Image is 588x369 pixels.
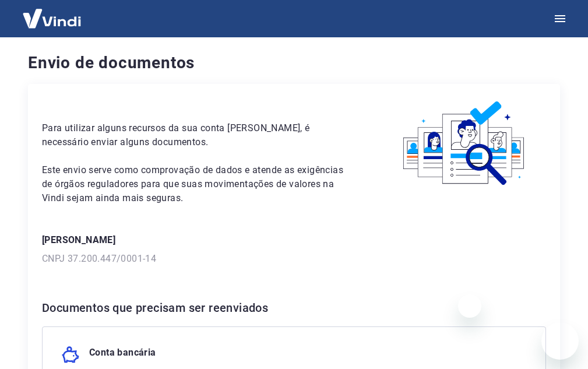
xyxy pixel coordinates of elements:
[89,346,156,364] p: Conta bancária
[42,298,546,317] h6: Documentos que precisam ser reenviados
[383,98,546,189] img: waiting_documents.41d9841a9773e5fdf392cede4d13b617.svg
[541,322,579,360] iframe: Botão para abrir a janela de mensagens
[42,121,355,149] p: Para utilizar alguns recursos da sua conta [PERSON_NAME], é necessário enviar alguns documentos.
[14,1,90,36] img: Vindi
[61,346,80,364] img: money_pork.0c50a358b6dafb15dddc3eea48f23780.svg
[42,252,546,266] p: CNPJ 37.200.447/0001-14
[42,233,546,247] p: [PERSON_NAME]
[42,163,355,205] p: Este envio serve como comprovação de dados e atende as exigências de órgãos reguladores para que ...
[458,294,481,318] iframe: Fechar mensagem
[28,51,560,75] h4: Envio de documentos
